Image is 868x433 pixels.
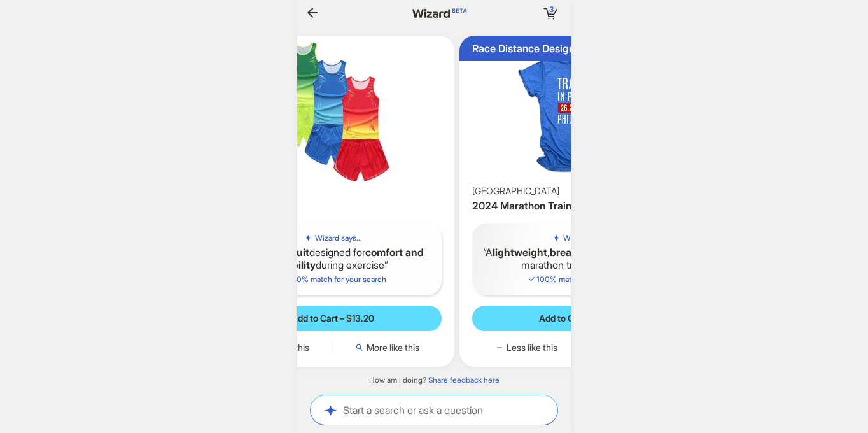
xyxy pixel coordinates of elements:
[333,341,442,354] button: More like this
[549,4,554,14] span: 3
[472,185,559,197] span: [GEOGRAPHIC_DATA]
[539,313,624,324] span: Add to Cart – $32.50
[224,306,442,331] button: Add to Cart – $13.20
[315,233,362,243] h5: Wizard says...
[482,246,680,273] q: A , shirt designed for marathon training comfort
[493,246,547,259] b: lightweight
[216,41,450,183] img: Running Suit
[297,375,571,385] div: How am I doing?
[472,42,575,55] div: Race Distance Design
[472,199,690,213] h3: 2024 Marathon Training Shirt
[279,274,386,284] span: 100 % match for your search
[507,342,557,353] span: Less like this
[465,41,698,183] img: 2024 Marathon Training Shirt
[428,375,500,385] a: Share feedback here
[224,199,442,213] h3: Running Suit
[563,233,610,243] h5: Wizard says...
[550,246,602,259] b: breathable
[211,36,455,367] div: Running SuitRunning SuitWizard says...Arunning suitdesigned forcomfort and mobilityduring exercis...
[528,274,634,284] span: 100 % match for your search
[367,342,419,353] span: More like this
[234,246,432,273] q: A designed for during exercise
[291,313,374,324] span: Add to Cart – $13.20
